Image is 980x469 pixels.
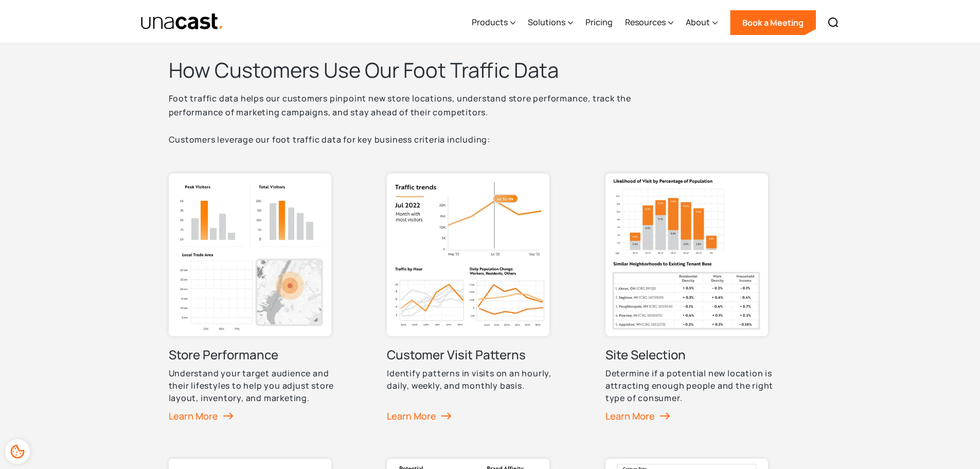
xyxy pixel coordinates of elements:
div: Solutions [528,16,565,28]
img: Search icon [827,16,840,29]
div: About [686,2,718,44]
div: About [686,16,710,28]
div: Learn More [169,408,234,424]
h2: How Customers Use Our Foot Traffic Data [169,57,683,83]
h3: Site Selection [605,346,686,363]
a: Book a Meeting [730,10,816,35]
p: Foot traffic data helps our customers pinpoint new store locations, understand store performance,... [169,92,683,147]
div: Products [472,16,508,28]
p: Identify patterns in visits on an hourly, daily, weekly, and monthly basis. [387,367,557,392]
div: Resources [625,2,673,44]
img: illustration with Peak Visitors, Total Visitors, and Local Trade Area graphs [169,173,331,336]
a: illustration with Traffic trends graphsCustomer Visit PatternsIdentify patterns in visits on an h... [387,173,557,440]
a: illustration with Peak Visitors, Total Visitors, and Local Trade Area graphsStore PerformanceUnde... [169,173,338,440]
img: Unacast text logo [140,13,224,31]
div: Cookie Preferences [5,439,30,464]
div: Solutions [528,2,573,44]
div: Resources [625,16,666,28]
p: Understand your target audience and their lifestyles to help you adjust store layout, inventory, ... [169,367,338,404]
a: Pricing [585,2,613,44]
img: illustration with Traffic trends graphs [387,173,549,336]
div: Products [472,2,515,44]
a: illustration with Likelihood of Visit by Percentage of Population and Similar Neighborhoods to Ex... [605,173,775,440]
p: Determine if a potential new location is attracting enough people and the right type of consumer. [605,367,775,404]
img: illustration with Likelihood of Visit by Percentage of Population and Similar Neighborhoods to Ex... [605,173,768,336]
div: Learn More [387,408,452,424]
h3: Store Performance [169,346,278,363]
div: Learn More [605,408,670,424]
h3: Customer Visit Patterns [387,346,526,363]
a: home [140,13,224,31]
